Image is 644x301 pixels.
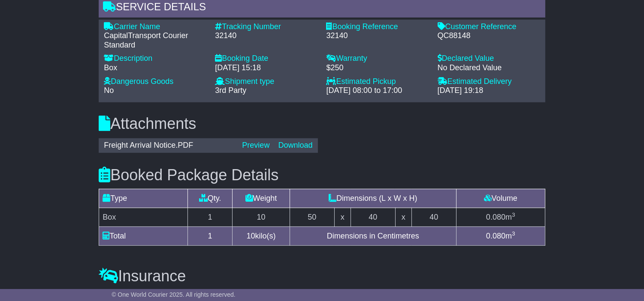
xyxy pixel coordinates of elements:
sup: 3 [512,230,515,237]
td: 1 [188,226,233,245]
td: Weight [232,189,290,208]
td: Box [99,208,188,226]
div: Booking Reference [326,22,429,32]
h3: Attachments [99,115,545,132]
td: 40 [351,208,396,226]
div: CapitalTransport Courier Standard [104,31,206,50]
span: 10 [246,232,255,240]
td: 40 [412,208,457,226]
td: 50 [290,208,335,226]
div: 32140 [326,31,429,41]
td: Total [99,226,188,245]
div: Box [104,63,206,73]
td: kilo(s) [232,226,290,245]
div: QC88148 [438,31,540,41]
div: [DATE] 08:00 to 17:00 [326,86,429,95]
div: $250 [326,63,429,73]
td: Dimensions in Centimetres [290,226,457,245]
td: Type [99,189,188,208]
div: Warranty [326,54,429,63]
span: © One World Courier 2025. All rights reserved. [112,291,236,298]
div: Carrier Name [104,22,206,32]
span: No [104,86,114,95]
a: Preview [242,141,269,149]
div: [DATE] 19:18 [438,86,540,95]
td: x [334,208,351,226]
td: Dimensions (L x W x H) [290,189,457,208]
div: No Declared Value [438,63,540,73]
td: m [456,226,545,245]
div: Description [104,54,206,63]
span: 0.080 [486,213,505,221]
td: m [456,208,545,226]
td: 10 [232,208,290,226]
td: 1 [188,208,233,226]
div: Dangerous Goods [104,77,206,86]
div: Tracking Number [215,22,317,32]
div: Estimated Pickup [326,77,429,86]
a: Download [278,141,312,149]
div: Freight Arrival Notice.PDF [100,141,238,150]
div: Booking Date [215,54,317,63]
div: [DATE] 15:18 [215,63,317,73]
td: Qty. [188,189,233,208]
div: Declared Value [438,54,540,63]
span: 0.080 [486,232,505,240]
sup: 3 [512,212,515,218]
h3: Booked Package Details [99,167,545,184]
h3: Insurance [99,268,545,285]
td: x [395,208,411,226]
span: 3rd Party [215,86,246,95]
div: Shipment type [215,77,317,86]
div: 32140 [215,31,317,41]
td: Volume [456,189,545,208]
div: Estimated Delivery [438,77,540,86]
div: Customer Reference [438,22,540,32]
